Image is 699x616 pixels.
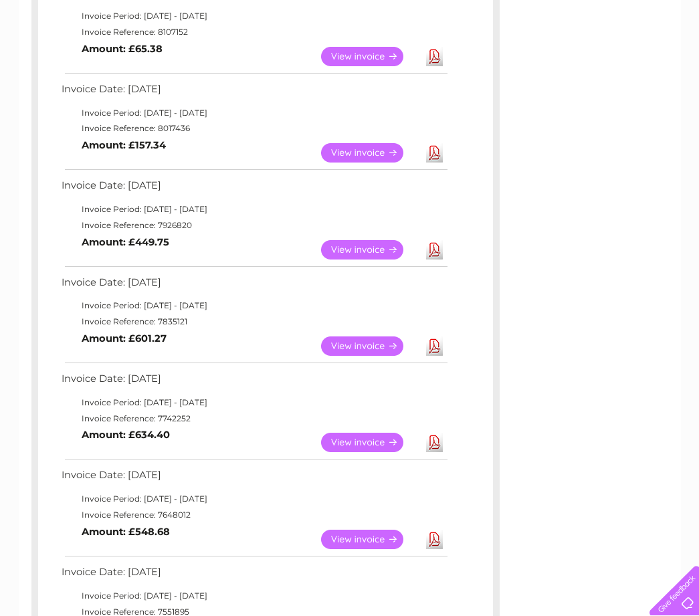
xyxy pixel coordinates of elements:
[321,336,419,356] a: View
[464,57,489,67] a: Water
[426,47,443,66] a: Download
[58,370,450,395] td: Invoice Date: [DATE]
[82,429,170,441] b: Amount: £634.40
[58,588,450,604] td: Invoice Period: [DATE] - [DATE]
[497,57,526,67] a: Energy
[82,43,163,55] b: Amount: £65.38
[58,120,450,136] td: Invoice Reference: 8017436
[583,57,602,67] a: Blog
[321,143,419,163] a: View
[34,7,666,65] div: Clear Business is a trading name of Verastar Limited (registered in [GEOGRAPHIC_DATA] No. 3667643...
[655,57,686,67] a: Log out
[58,24,450,40] td: Invoice Reference: 8107152
[82,526,170,538] b: Amount: £548.68
[58,274,450,298] td: Invoice Date: [DATE]
[82,139,166,151] b: Amount: £157.34
[58,298,450,314] td: Invoice Period: [DATE] - [DATE]
[58,491,450,507] td: Invoice Period: [DATE] - [DATE]
[426,530,443,549] a: Download
[610,57,643,67] a: Contact
[58,563,450,588] td: Invoice Date: [DATE]
[58,507,450,523] td: Invoice Reference: 7648012
[58,105,450,121] td: Invoice Period: [DATE] - [DATE]
[321,433,419,452] a: View
[82,332,167,344] b: Amount: £601.27
[447,7,539,23] a: 0333 014 3131
[426,336,443,356] a: Download
[58,466,450,491] td: Invoice Date: [DATE]
[58,80,450,105] td: Invoice Date: [DATE]
[58,217,450,233] td: Invoice Reference: 7926820
[426,143,443,163] a: Download
[426,240,443,260] a: Download
[58,314,450,330] td: Invoice Reference: 7835121
[321,240,419,260] a: View
[58,411,450,427] td: Invoice Reference: 7742252
[58,201,450,217] td: Invoice Period: [DATE] - [DATE]
[426,433,443,452] a: Download
[58,177,450,201] td: Invoice Date: [DATE]
[25,35,93,76] img: logo.png
[82,236,169,248] b: Amount: £449.75
[321,530,419,549] a: View
[321,47,419,66] a: View
[534,57,575,67] a: Telecoms
[58,8,450,24] td: Invoice Period: [DATE] - [DATE]
[58,395,450,411] td: Invoice Period: [DATE] - [DATE]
